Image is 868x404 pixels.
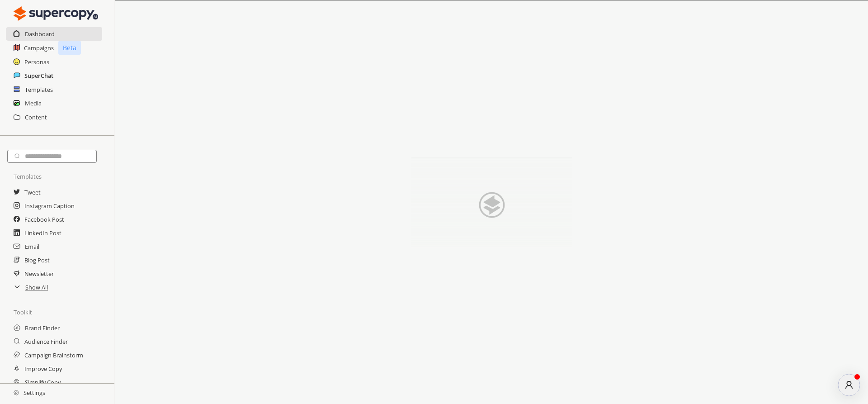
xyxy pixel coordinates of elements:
a: Tweet [24,185,41,199]
a: Show All [25,280,48,294]
a: Facebook Post [24,213,64,226]
img: Close [14,390,19,395]
img: Close [14,5,98,23]
a: Media [25,96,42,110]
a: Content [25,110,47,124]
a: Simplify Copy [25,375,61,389]
div: atlas-message-author-avatar [838,374,860,396]
p: Beta [58,41,81,55]
a: Campaign Brainstorm [24,348,83,362]
a: SuperChat [24,69,53,82]
a: Dashboard [25,27,55,41]
a: Email [25,240,39,253]
a: LinkedIn Post [24,226,61,240]
a: Improve Copy [24,362,62,375]
img: Close [392,157,591,248]
a: Audience Finder [24,335,68,348]
a: Personas [24,55,49,69]
a: Brand Finder [25,321,60,335]
a: Blog Post [24,253,50,267]
a: Instagram Caption [24,199,75,213]
a: Newsletter [24,267,54,280]
a: Templates [25,83,53,96]
a: Campaigns [24,41,54,55]
button: atlas-launcher [838,374,860,396]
